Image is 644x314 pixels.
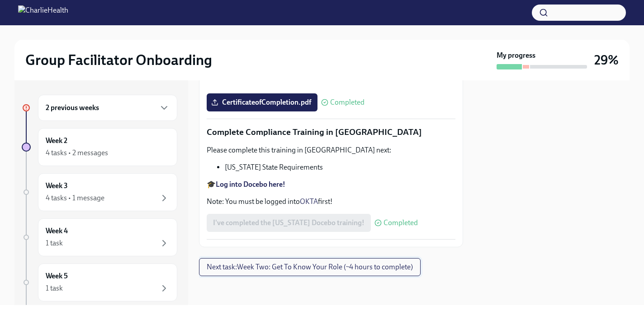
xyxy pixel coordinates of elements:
[207,93,317,111] label: CertificateofCompletion.pdf
[300,197,318,206] a: OKTA
[18,5,68,20] img: CharlieHealth
[22,173,177,211] a: Week 34 tasks • 1 message
[216,180,285,189] a: Log into Docebo here!
[46,193,104,203] div: 4 tasks • 1 message
[330,99,365,106] span: Completed
[207,145,455,155] p: Please complete this training in [GEOGRAPHIC_DATA] next:
[22,263,177,301] a: Week 51 task
[199,258,421,276] button: Next task:Week Two: Get To Know Your Role (~4 hours to complete)
[22,218,177,256] a: Week 41 task
[46,103,99,113] h6: 2 previous weeks
[497,51,535,60] strong: My progress
[46,271,68,281] h6: Week 5
[207,197,455,207] p: Note: You must be logged into first!
[46,181,68,191] h6: Week 3
[207,126,455,138] p: Complete Compliance Training in [GEOGRAPHIC_DATA]
[207,180,455,189] p: 🎓
[46,226,68,236] h6: Week 4
[213,98,311,107] span: CertificateofCompletion.pdf
[46,136,67,146] h6: Week 2
[594,52,619,68] h3: 29%
[46,283,63,293] div: 1 task
[25,51,212,69] h2: Group Facilitator Onboarding
[38,95,177,121] div: 2 previous weeks
[46,148,108,158] div: 4 tasks • 2 messages
[207,263,413,272] span: Next task : Week Two: Get To Know Your Role (~4 hours to complete)
[225,162,455,172] li: [US_STATE] State Requirements
[46,238,63,248] div: 1 task
[22,128,177,166] a: Week 24 tasks • 2 messages
[384,219,418,226] span: Completed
